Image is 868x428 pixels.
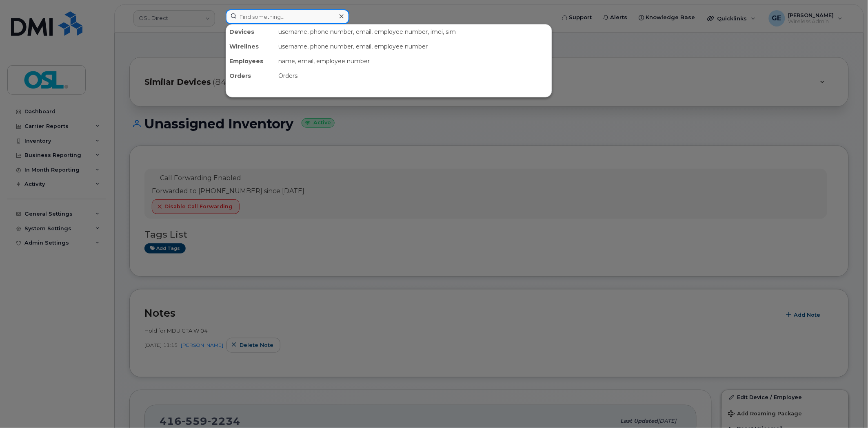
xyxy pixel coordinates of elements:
[275,68,552,83] div: Orders
[275,54,552,68] div: name, email, employee number
[275,24,552,39] div: username, phone number, email, employee number, imei, sim
[275,39,552,54] div: username, phone number, email, employee number
[226,39,275,54] div: Wirelines
[226,68,275,83] div: Orders
[226,24,275,39] div: Devices
[226,54,275,68] div: Employees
